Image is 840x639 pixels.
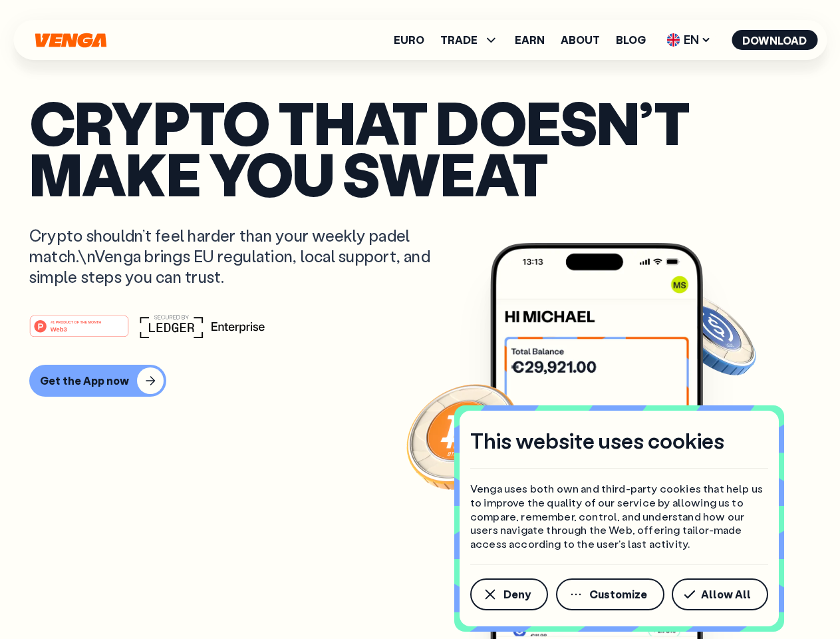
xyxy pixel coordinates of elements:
button: Download [732,30,817,50]
a: Euro [394,35,424,45]
button: Allow All [672,578,768,610]
a: #1 PRODUCT OF THE MONTHWeb3 [29,323,129,340]
img: flag-uk [666,33,680,47]
p: Crypto that doesn’t make you sweat [29,97,811,198]
span: Customize [589,589,647,600]
h4: This website uses cookies [470,427,724,455]
a: Get the App now [29,365,811,397]
svg: Home [33,33,108,48]
tspan: Web3 [51,325,67,332]
p: Venga uses both own and third-party cookies that help us to improve the quality of our service by... [470,482,768,551]
div: Get the App now [40,374,129,387]
a: Blog [616,35,646,45]
button: Deny [470,578,548,610]
span: Deny [503,589,531,600]
span: EN [662,29,716,51]
span: TRADE [440,32,499,48]
a: About [561,35,600,45]
img: USDC coin [663,286,759,382]
img: Bitcoin [404,376,523,496]
button: Get the App now [29,365,166,397]
p: Crypto shouldn’t feel harder than your weekly padel match.\nVenga brings EU regulation, local sup... [29,225,450,288]
button: Customize [556,578,664,610]
span: Allow All [701,589,751,600]
tspan: #1 PRODUCT OF THE MONTH [51,319,101,323]
span: TRADE [440,35,478,45]
a: Earn [515,35,545,45]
